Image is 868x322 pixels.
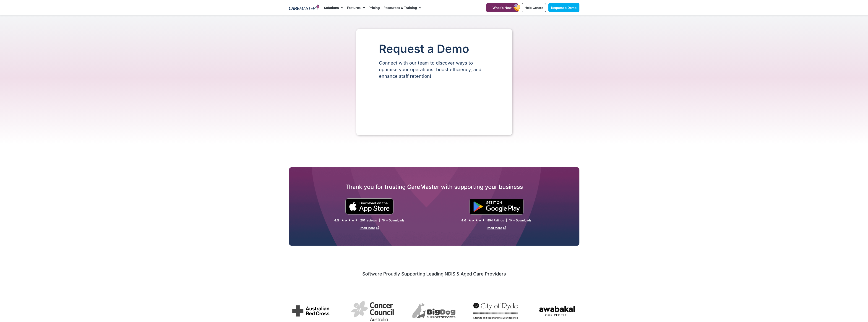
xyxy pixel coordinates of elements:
[461,218,466,222] div: 4.6
[289,302,333,322] div: 1 / 7
[341,218,344,223] i: ★
[345,218,348,223] i: ★
[479,218,482,223] i: ★
[486,3,518,12] a: What's New
[379,60,489,80] p: Connect with our team to discover ways to optimise your operations, boost efficiency, and enhance...
[525,6,543,10] span: Help Centre
[355,218,358,223] i: ★
[535,301,579,321] img: Awabakal uses CareMaster NDIS Software to streamline management of culturally appropriate care su...
[473,303,518,321] div: 4 / 7
[487,218,532,222] div: 894 Ratings | 1K + Downloads
[469,199,524,215] img: "Get is on" Black Google play button.
[289,302,333,320] img: Australian Red Cross uses CareMaster CRM software to manage their service and community support f...
[334,218,339,222] div: 4.5
[522,3,546,12] a: Help Centre
[352,218,354,223] i: ★
[493,6,512,10] span: What's New
[473,303,518,319] img: City of Ryde City Council uses CareMaster CRM to manage provider operations, specialising in dive...
[487,226,506,230] a: Read More
[360,226,379,230] a: Read More
[548,3,579,12] a: Request a Demo
[412,302,456,320] img: BigDog Support Services uses CareMaster NDIS Software to manage their disability support business...
[360,218,404,222] div: 201 reviews | 1K + Downloads
[289,4,320,11] img: CareMaster Logo
[468,218,471,223] i: ★
[348,218,351,223] i: ★
[412,302,456,321] div: 3 / 7
[379,87,489,122] iframe: Form 0
[379,43,489,55] h1: Request a Demo
[472,218,475,223] i: ★
[475,218,478,223] i: ★
[289,183,579,190] h2: Thank you for trusting CareMaster with supporting your business
[551,6,577,10] span: Request a Demo
[289,271,579,277] h2: Software Proudly Supporting Leading NDIS & Aged Care Providers
[482,218,485,223] i: ★
[341,218,358,223] div: 4.5/5
[345,198,394,215] img: small black download on the apple app store button.
[468,218,485,223] div: 4.6/5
